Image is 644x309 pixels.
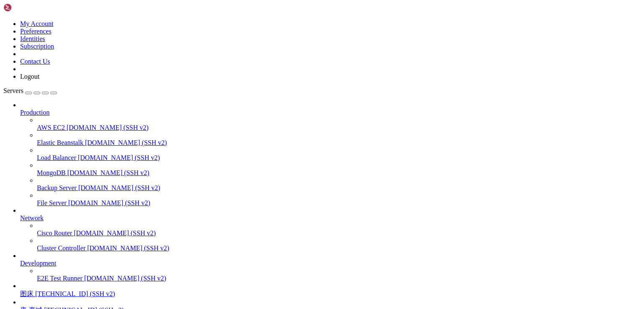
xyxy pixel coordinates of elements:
li: Production [20,101,641,207]
a: Identities [20,35,45,42]
a: Cluster Controller [DOMAIN_NAME] (SSH v2) [37,245,641,252]
a: File Server [DOMAIN_NAME] (SSH v2) [37,199,641,207]
span: [DOMAIN_NAME] (SSH v2) [74,229,156,237]
li: Network [20,207,641,252]
li: E2E Test Runner [DOMAIN_NAME] (SSH v2) [37,267,641,282]
span: Servers [3,87,23,94]
img: Shellngn [3,3,52,12]
span: Development [20,260,56,267]
li: Cluster Controller [DOMAIN_NAME] (SSH v2) [37,237,641,252]
a: Backup Server [DOMAIN_NAME] (SSH v2) [37,184,641,192]
li: 图床 [TECHNICAL_ID] (SSH v2) [20,282,641,299]
span: 图床 [20,290,34,297]
span: [TECHNICAL_ID] (SSH v2) [35,290,115,297]
a: Servers [3,87,57,94]
a: Load Balancer [DOMAIN_NAME] (SSH v2) [37,154,641,162]
a: Logout [20,73,39,80]
span: [DOMAIN_NAME] (SSH v2) [67,169,149,176]
span: [DOMAIN_NAME] (SSH v2) [67,124,149,131]
span: Load Balancer [37,154,76,161]
span: [DOMAIN_NAME] (SSH v2) [84,275,166,282]
a: Production [20,109,641,116]
li: MongoDB [DOMAIN_NAME] (SSH v2) [37,162,641,177]
a: Preferences [20,28,52,35]
span: Cisco Router [37,229,72,237]
li: Cisco Router [DOMAIN_NAME] (SSH v2) [37,222,641,237]
span: Backup Server [37,184,77,191]
a: 图床 [TECHNICAL_ID] (SSH v2) [20,290,641,299]
span: Network [20,214,44,221]
span: E2E Test Runner [37,275,83,282]
a: AWS EC2 [DOMAIN_NAME] (SSH v2) [37,124,641,131]
li: Load Balancer [DOMAIN_NAME] (SSH v2) [37,147,641,162]
span: [DOMAIN_NAME] (SSH v2) [87,245,169,252]
li: AWS EC2 [DOMAIN_NAME] (SSH v2) [37,116,641,131]
li: File Server [DOMAIN_NAME] (SSH v2) [37,192,641,207]
span: [DOMAIN_NAME] (SSH v2) [78,154,160,161]
li: Backup Server [DOMAIN_NAME] (SSH v2) [37,177,641,192]
a: Subscription [20,43,54,50]
span: Elastic Beanstalk [37,139,83,146]
a: My Account [20,20,54,27]
span: [DOMAIN_NAME] (SSH v2) [85,139,167,146]
a: MongoDB [DOMAIN_NAME] (SSH v2) [37,169,641,177]
a: Development [20,260,641,267]
span: Production [20,109,49,116]
li: Development [20,252,641,282]
a: Cisco Router [DOMAIN_NAME] (SSH v2) [37,229,641,237]
a: Contact Us [20,58,50,65]
a: Network [20,214,641,222]
span: [DOMAIN_NAME] (SSH v2) [78,184,161,191]
a: E2E Test Runner [DOMAIN_NAME] (SSH v2) [37,275,641,282]
li: Elastic Beanstalk [DOMAIN_NAME] (SSH v2) [37,131,641,147]
span: MongoDB [37,169,65,176]
span: [DOMAIN_NAME] (SSH v2) [68,199,151,206]
span: Cluster Controller [37,245,86,252]
span: AWS EC2 [37,124,65,131]
a: Elastic Beanstalk [DOMAIN_NAME] (SSH v2) [37,139,641,147]
span: File Server [37,199,67,206]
